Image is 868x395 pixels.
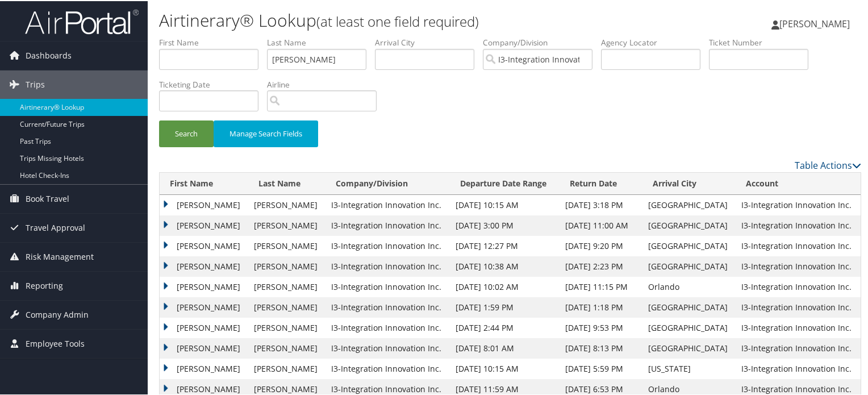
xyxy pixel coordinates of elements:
td: [DATE] 9:53 PM [560,317,642,337]
img: airportal-logo.png [25,7,139,34]
label: Last Name [267,36,375,47]
td: [DATE] 10:15 AM [450,357,560,378]
td: [PERSON_NAME] [160,194,248,214]
label: Ticket Number [709,36,817,47]
td: [PERSON_NAME] [160,337,248,357]
td: [PERSON_NAME] [248,357,325,378]
td: [PERSON_NAME] [160,255,248,276]
td: [DATE] 8:13 PM [560,337,642,357]
th: Account: activate to sort column ascending [736,172,861,194]
td: Orlando [642,276,736,296]
button: Manage Search Fields [214,119,318,146]
td: I3-Integration Innovation Inc. [736,194,861,214]
th: First Name: activate to sort column ascending [160,172,248,194]
td: I3-Integration Innovation Inc. [325,214,450,235]
td: I3-Integration Innovation Inc. [325,337,450,357]
td: I3-Integration Innovation Inc. [736,214,861,235]
td: I3-Integration Innovation Inc. [325,357,450,378]
td: [GEOGRAPHIC_DATA] [642,317,736,337]
td: [PERSON_NAME] [160,276,248,296]
td: [DATE] 3:00 PM [450,214,560,235]
label: Airline [267,78,385,89]
span: Travel Approval [26,213,85,241]
td: [DATE] 11:00 AM [560,214,642,235]
td: [DATE] 2:23 PM [560,255,642,276]
td: [PERSON_NAME] [160,235,248,255]
td: [PERSON_NAME] [248,337,325,357]
td: I3-Integration Innovation Inc. [736,235,861,255]
span: Company Admin [26,300,89,328]
td: [DATE] 12:27 PM [450,235,560,255]
a: [PERSON_NAME] [771,6,861,40]
td: [DATE] 1:18 PM [560,296,642,317]
button: Search [159,119,214,146]
th: Arrival City: activate to sort column ascending [642,172,736,194]
td: [DATE] 10:02 AM [450,276,560,296]
span: Trips [26,69,45,98]
td: I3-Integration Innovation Inc. [325,276,450,296]
th: Last Name: activate to sort column ascending [248,172,325,194]
td: I3-Integration Innovation Inc. [325,255,450,276]
small: (at least one field required) [316,11,479,30]
span: Book Travel [26,184,69,212]
td: I3-Integration Innovation Inc. [325,235,450,255]
td: [DATE] 5:59 PM [560,357,642,378]
td: [PERSON_NAME] [248,255,325,276]
td: [GEOGRAPHIC_DATA] [642,235,736,255]
td: [GEOGRAPHIC_DATA] [642,337,736,357]
td: [PERSON_NAME] [160,296,248,317]
label: Ticketing Date [159,78,267,89]
td: I3-Integration Innovation Inc. [325,317,450,337]
td: [DATE] 11:15 PM [560,276,642,296]
td: I3-Integration Innovation Inc. [325,296,450,317]
td: [DATE] 3:18 PM [560,194,642,214]
td: I3-Integration Innovation Inc. [736,276,861,296]
td: [PERSON_NAME] [160,357,248,378]
td: [GEOGRAPHIC_DATA] [642,255,736,276]
td: I3-Integration Innovation Inc. [736,317,861,337]
td: I3-Integration Innovation Inc. [736,357,861,378]
td: [DATE] 2:44 PM [450,317,560,337]
td: [PERSON_NAME] [248,214,325,235]
span: [PERSON_NAME] [779,16,850,29]
td: [DATE] 10:38 AM [450,255,560,276]
td: [PERSON_NAME] [160,317,248,337]
td: [DATE] 1:59 PM [450,296,560,317]
span: Reporting [26,271,63,299]
td: I3-Integration Innovation Inc. [736,337,861,357]
td: [DATE] 9:20 PM [560,235,642,255]
td: [US_STATE] [642,357,736,378]
td: [GEOGRAPHIC_DATA] [642,214,736,235]
label: Arrival City [375,36,483,47]
td: I3-Integration Innovation Inc. [325,194,450,214]
td: [GEOGRAPHIC_DATA] [642,194,736,214]
th: Departure Date Range: activate to sort column ascending [450,172,560,194]
td: [PERSON_NAME] [248,235,325,255]
td: [DATE] 8:01 AM [450,337,560,357]
span: Risk Management [26,242,94,270]
td: [DATE] 10:15 AM [450,194,560,214]
span: Dashboards [26,40,72,69]
td: I3-Integration Innovation Inc. [736,296,861,317]
span: Employee Tools [26,329,85,357]
th: Company/Division [325,172,450,194]
td: [PERSON_NAME] [248,194,325,214]
label: First Name [159,36,267,47]
label: Company/Division [483,36,601,47]
a: Table Actions [795,158,861,171]
label: Agency Locator [601,36,709,47]
td: [PERSON_NAME] [160,214,248,235]
td: I3-Integration Innovation Inc. [736,255,861,276]
td: [PERSON_NAME] [248,317,325,337]
td: [GEOGRAPHIC_DATA] [642,296,736,317]
td: [PERSON_NAME] [248,276,325,296]
h1: Airtinerary® Lookup [159,7,627,31]
td: [PERSON_NAME] [248,296,325,317]
th: Return Date: activate to sort column ascending [560,172,642,194]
